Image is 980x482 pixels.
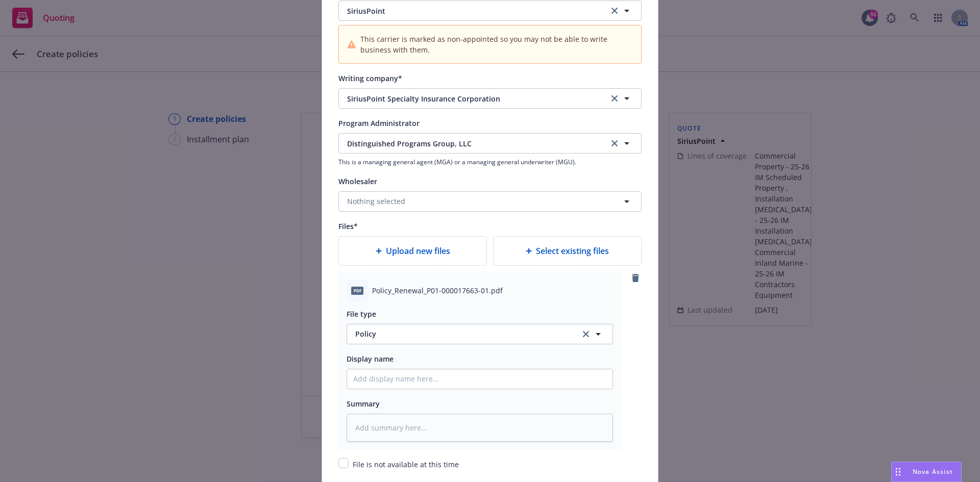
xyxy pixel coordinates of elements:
[347,138,593,149] span: Distinguished Programs Group, LLC
[347,309,376,319] span: File type
[338,118,420,128] span: Program Administrator
[580,328,592,340] a: clear selection
[913,467,953,476] span: Nova Assist
[347,324,613,344] button: Policyclear selection
[355,328,569,339] span: Policy
[351,287,363,294] span: pdf
[347,354,394,364] span: Display name
[347,93,593,104] span: SiriusPoint Specialty Insurance Corporation
[338,158,642,166] span: This is a managing general agent (MGA) or a managing general underwriter (MGU).
[338,176,377,186] span: Wholesaler
[891,462,962,482] button: Nova Assist
[386,245,450,257] span: Upload new files
[493,236,642,266] div: Select existing files
[338,1,642,21] button: SiriusPointclear selection
[338,88,642,109] button: SiriusPoint Specialty Insurance Corporationclear selection
[338,236,487,266] div: Upload new files
[372,285,503,296] span: Policy_Renewal_P01-000017663-01.pdf
[608,5,621,17] a: clear selection
[347,399,380,409] span: Summary
[338,191,642,212] button: Nothing selected
[360,34,633,55] span: This carrier is marked as non-appointed so you may not be able to write business with them.
[892,462,904,481] div: Drag to move
[347,196,405,207] span: Nothing selected
[338,133,642,154] button: Distinguished Programs Group, LLCclear selection
[629,272,642,284] a: remove
[338,73,402,83] span: Writing company*
[608,137,621,149] a: clear selection
[608,92,621,105] a: clear selection
[353,460,459,469] span: File is not available at this time
[347,369,612,389] input: Add display name here...
[536,245,609,257] span: Select existing files
[347,6,593,16] span: SiriusPoint
[338,221,358,231] span: Files*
